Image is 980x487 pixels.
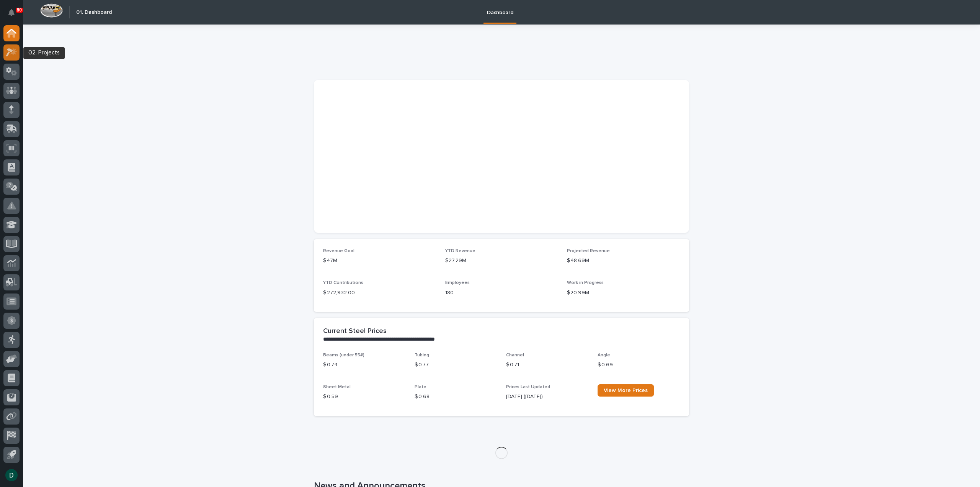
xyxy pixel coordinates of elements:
span: Plate [415,385,426,389]
span: Work in Progress [567,280,604,285]
p: $27.29M [445,257,558,265]
button: Notifications [3,5,20,21]
p: $48.69M [567,257,680,265]
span: Channel [506,353,524,357]
span: View More Prices [604,388,648,393]
span: YTD Contributions [323,280,363,285]
p: 80 [17,7,22,13]
button: users-avatar [3,467,20,483]
p: $47M [323,257,436,265]
p: $20.99M [567,289,680,297]
p: [DATE] ([DATE]) [506,393,588,401]
span: Sheet Metal [323,385,351,389]
span: Prices Last Updated [506,385,550,389]
p: $ 0.77 [415,361,497,369]
p: $ 272,932.00 [323,289,436,297]
span: Revenue Goal [323,249,354,253]
span: Employees [445,280,470,285]
p: $ 0.59 [323,393,405,401]
p: $ 0.68 [415,393,497,401]
p: $ 0.74 [323,361,405,369]
span: Tubing [415,353,429,357]
div: Notifications80 [10,9,20,21]
h2: Current Steel Prices [323,327,387,336]
span: Angle [598,353,610,357]
h2: 01. Dashboard [76,9,112,16]
p: $ 0.71 [506,361,588,369]
p: 180 [445,289,558,297]
a: View More Prices [598,384,654,397]
span: Beams (under 55#) [323,353,364,357]
span: Projected Revenue [567,249,610,253]
img: Workspace Logo [40,3,63,18]
span: YTD Revenue [445,249,475,253]
p: $ 0.69 [598,361,680,369]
